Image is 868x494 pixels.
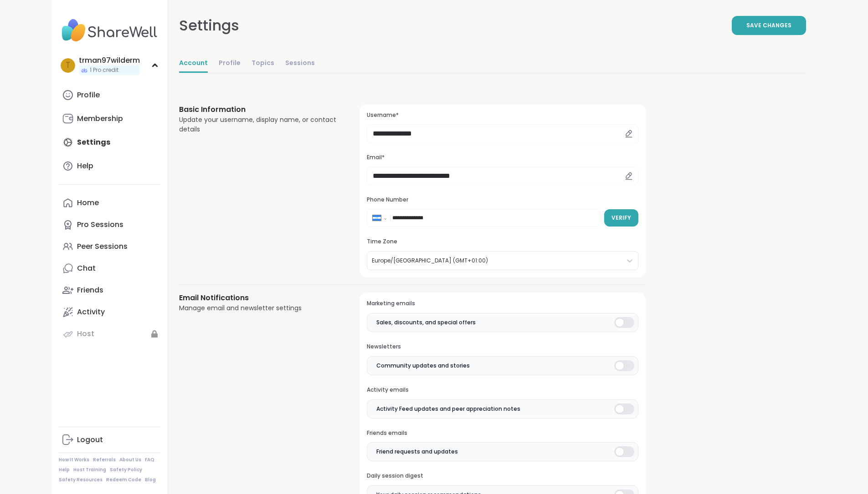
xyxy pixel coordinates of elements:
h3: Activity emails [367,386,638,394]
img: ShareWell Nav Logo [59,15,160,46]
span: t [66,60,70,71]
a: Blog [145,477,156,483]
span: Community updates and stories [376,362,470,370]
a: Account [179,55,208,73]
h3: Username* [367,111,638,119]
div: Profile [77,90,100,100]
a: Chat [59,257,160,279]
span: Friend requests and updates [376,448,458,456]
div: Pro Sessions [77,220,123,230]
a: Home [59,192,160,214]
a: Host [59,323,160,345]
h3: Friends emails [367,429,638,437]
div: Update your username, display name, or contact details [179,115,338,134]
div: Chat [77,263,96,273]
h3: Email* [367,154,638,161]
a: Friends [59,279,160,301]
span: Activity Feed updates and peer appreciation notes [376,405,520,413]
h3: Phone Number [367,196,638,204]
h3: Time Zone [367,238,638,246]
h3: Newsletters [367,343,638,351]
div: Host [77,329,94,339]
span: Verify [611,214,631,222]
a: Host Training [73,467,106,473]
button: Verify [604,209,638,227]
h3: Email Notifications [179,292,338,303]
a: Topics [252,55,274,73]
h3: Basic Information [179,104,338,115]
a: Profile [219,55,241,73]
div: Membership [77,114,123,124]
a: Referrals [93,457,116,463]
a: Pro Sessions [59,214,160,236]
a: Membership [59,108,160,130]
a: How It Works [59,457,89,463]
a: Help [59,467,70,473]
h3: Marketing emails [367,300,638,307]
a: Activity [59,301,160,323]
a: Redeem Code [106,477,141,483]
a: Safety Policy [110,467,142,473]
div: Activity [77,307,105,317]
h3: Daily session digest [367,472,638,480]
div: Help [77,161,93,171]
a: Logout [59,429,160,451]
div: trman97wilderm [79,55,140,66]
div: Home [77,198,99,208]
a: FAQ [145,457,154,463]
div: Peer Sessions [77,242,128,252]
div: Logout [77,435,103,445]
a: About Us [119,457,141,463]
a: Sessions [285,55,315,73]
div: Friends [77,285,103,295]
div: Manage email and newsletter settings [179,303,338,313]
a: Safety Resources [59,477,103,483]
span: Save Changes [746,21,791,30]
span: 1 Pro credit [90,66,118,74]
button: Save Changes [732,16,806,35]
span: Sales, discounts, and special offers [376,318,476,327]
div: Settings [179,15,239,36]
a: Help [59,155,160,177]
a: Profile [59,84,160,106]
a: Peer Sessions [59,236,160,257]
